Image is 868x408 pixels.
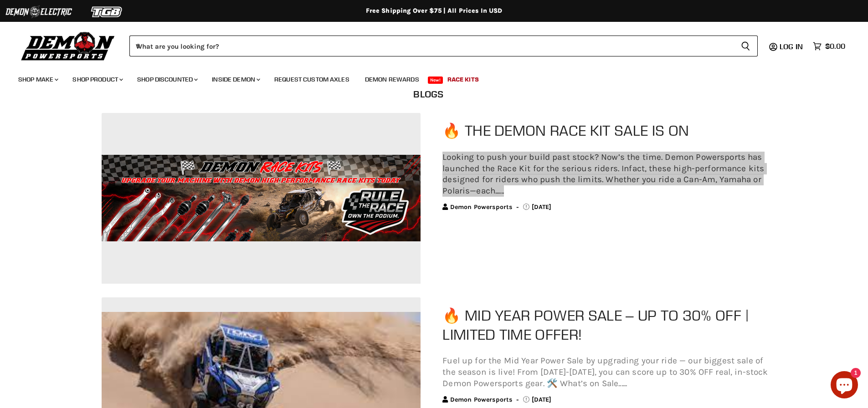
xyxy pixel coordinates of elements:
span: $0.00 [825,42,845,51]
a: $0.00 [808,40,850,53]
img: Demon Electric Logo 2 [5,3,73,20]
span: Log in [780,42,803,51]
span: - [516,396,519,404]
h1: Blogs [413,89,443,100]
a: Log in [776,42,808,51]
a: Race Kits [441,70,486,89]
a: 🔥 Mid Year Power Sale – Up to 30% Off | Limited Time Offer! [442,306,749,343]
a: Request Custom Axles [267,70,356,89]
a: Shop Discounted [130,70,203,89]
input: When autocomplete results are available use up and down arrows to review and enter to select [129,36,734,56]
inbox-online-store-chat: Shopify online store chat [828,371,861,401]
div: Free Shipping Over $75 | All Prices In USD [70,7,799,15]
span: Demon Powersports [450,203,513,211]
a: Inside Demon [205,70,266,89]
a: Shop Make [11,70,64,89]
span: [DATE] [532,203,552,211]
p: Fuel up for the Mid Year Power Sale by upgrading your ride — our biggest sale of the season is li... [442,355,772,389]
img: Demon Powersports [18,30,118,62]
span: - [516,204,519,211]
a: Shop Product [66,70,128,89]
span: [DATE] [532,396,552,403]
a: Demon Rewards [358,70,426,89]
span: New! [428,76,443,84]
p: Looking to push your build past stock? Now’s the time. Demon Powersports has launched the Race Ki... [442,152,772,197]
img: TGB Logo 2 [73,3,141,20]
ul: Main menu [11,66,843,89]
a: 🔥 The Demon Race Kit Sale Is On [442,122,689,139]
span: Demon Powersports [450,396,513,403]
button: Search [734,36,758,56]
form: Product [129,36,758,56]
